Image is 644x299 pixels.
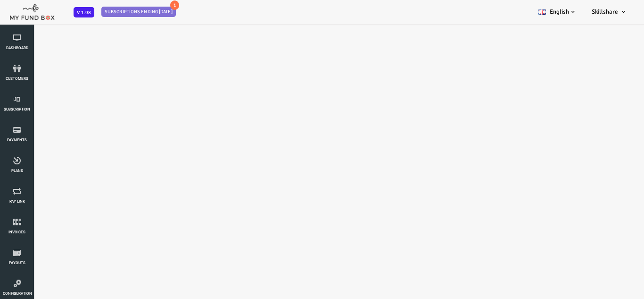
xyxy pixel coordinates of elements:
[101,7,176,17] span: Subscriptions ending [DATE]
[101,7,174,16] a: Subscriptions ending [DATE] 1
[592,8,618,16] span: Skillshare
[170,0,179,10] span: 1
[9,1,55,20] img: mfboff.png
[74,9,94,16] a: V 1.98
[74,7,94,17] span: V 1.98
